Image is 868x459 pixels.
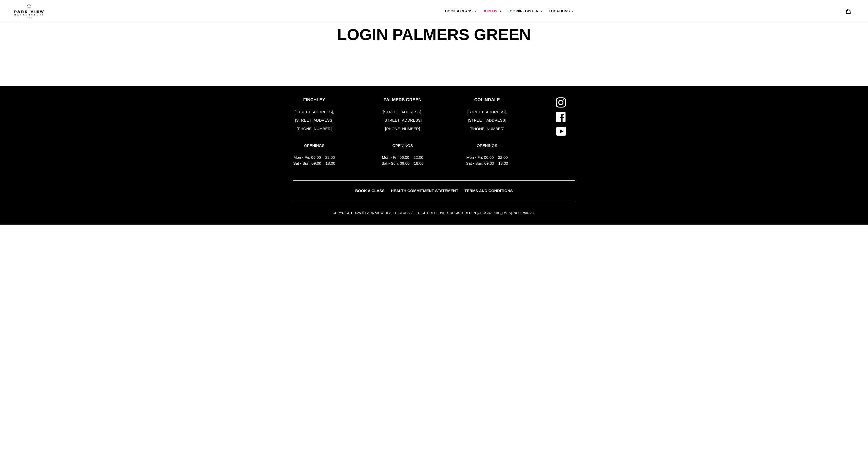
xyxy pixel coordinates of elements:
span: JOIN US [483,9,497,13]
button: BOOK A CLASS [443,7,479,15]
p: Mon - Fri: 06:00 – 22:00 Sat - Sun: 09:00 – 18:00 [382,155,424,166]
p: [STREET_ADDRESS], [293,109,335,115]
span: BOOK A CLASS [355,188,385,193]
button: LOGIN/REGISTER [505,7,545,15]
p: [PHONE_NUMBER] [466,126,508,132]
p: . [293,134,335,140]
a: BOOK A CLASS [353,187,387,195]
span: LOGIN/REGISTER [508,9,539,13]
p: [STREET_ADDRESS], [382,109,424,115]
img: Park view health clubs is a gym near you. [14,4,44,18]
button: JOIN US [480,7,504,15]
p: PALMERS GREEN [382,97,424,102]
button: LOCATIONS [546,7,576,15]
p: [STREET_ADDRESS] [382,117,424,123]
p: [STREET_ADDRESS] [466,117,508,123]
span: BOOK A CLASS [445,9,472,13]
p: . [466,134,508,140]
a: HEALTH COMMITMENT STATEMENT [388,187,461,195]
small: COPYRIGHT 2025 © PARK VIEW HEALTH CLUBS, ALL RIGHT RESERVED, REGISTERED IN [GEOGRAPHIC_DATA], NO.... [332,211,535,215]
a: TERMS AND CONDITIONS [462,187,515,195]
p: OPENINGS [466,143,508,149]
p: [STREET_ADDRESS] [293,117,335,123]
p: OPENINGS [293,143,335,149]
p: COLINDALE [466,97,508,102]
p: . [382,134,424,140]
p: [PHONE_NUMBER] [382,126,424,132]
span: LOCATIONS [549,9,570,13]
p: OPENINGS [382,143,424,149]
p: [PHONE_NUMBER] [293,126,335,132]
span: LOGIN PALMERS GREEN [336,22,532,47]
p: [STREET_ADDRESS], [466,109,508,115]
p: Mon - Fri: 06:00 – 22:00 Sat - Sun: 09:00 – 18:00 [293,155,335,166]
p: Mon - Fri: 06:00 – 22:00 Sat - Sun: 09:00 – 18:00 [466,155,508,166]
span: TERMS AND CONDITIONS [464,188,513,193]
p: FINCHLEY [293,97,335,102]
span: HEALTH COMMITMENT STATEMENT [391,188,458,193]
